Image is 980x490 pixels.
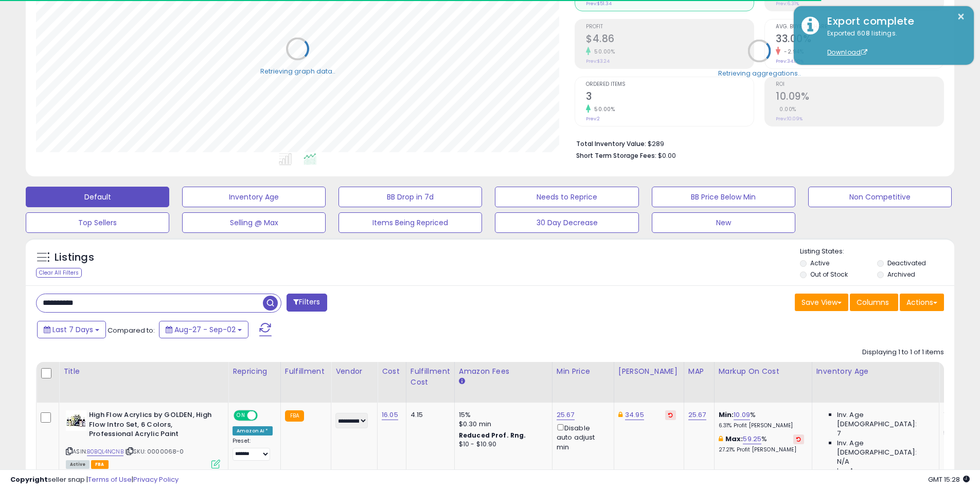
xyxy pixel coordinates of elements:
div: Title [63,366,224,377]
button: 30 Day Decrease [495,212,638,233]
div: Markup on Cost [719,366,808,377]
b: Min: [719,410,734,420]
button: Inventory Age [182,187,326,207]
span: ON [235,411,247,420]
span: | SKU: 0000068-0 [125,447,184,456]
span: 7 [837,429,841,438]
div: Fulfillment Cost [411,366,450,388]
span: Aug-27 - Sep-02 [174,324,236,335]
button: Selling @ Max [182,212,326,233]
label: Active [810,259,829,267]
span: All listings currently available for purchase on Amazon [66,460,90,469]
label: Archived [887,270,915,279]
div: Fulfillment [285,366,327,377]
div: Exported 608 listings. [819,29,966,58]
b: High Flow Acrylics by GOLDEN, High Flow Intro Set, 6 Colors, Professional Acrylic Paint [89,410,214,442]
label: Deactivated [887,259,926,267]
button: Non Competitive [808,187,952,207]
p: Listing States: [800,247,954,257]
a: 25.67 [557,410,575,420]
p: 27.21% Profit [PERSON_NAME] [719,446,804,453]
span: N/A [837,457,849,466]
div: Cost [382,366,402,377]
button: × [957,10,965,23]
button: New [652,212,795,233]
div: Inventory Age [816,366,935,377]
div: Export complete [819,14,966,29]
th: The percentage added to the cost of goods (COGS) that forms the calculator for Min & Max prices. [714,362,812,403]
div: $10 - $10.90 [459,440,544,449]
button: Top Sellers [26,212,169,233]
button: Needs to Reprice [495,187,638,207]
a: 59.25 [743,434,761,444]
a: 25.67 [688,410,706,420]
button: Save View [795,294,848,311]
a: 16.05 [382,410,398,420]
h5: Listings [55,250,94,265]
div: Displaying 1 to 1 of 1 items [862,348,944,357]
div: Preset: [233,438,273,461]
div: $0.30 min [459,420,544,429]
a: Privacy Policy [133,475,179,484]
span: Inv. Age [DEMOGRAPHIC_DATA]: [837,410,931,429]
span: Inv. Age [DEMOGRAPHIC_DATA]: [837,439,931,457]
span: FBA [91,460,109,469]
span: Columns [857,297,889,307]
button: Last 7 Days [37,321,106,338]
div: 15% [459,410,544,420]
a: 10.09 [734,410,750,420]
span: Compared to: [108,325,155,335]
p: 6.31% Profit [PERSON_NAME] [719,422,804,429]
button: Filters [287,294,327,312]
div: % [719,410,804,429]
img: 51jpW9rRCfL._SL40_.jpg [66,410,86,431]
span: Inv. Age [DEMOGRAPHIC_DATA]: [837,466,931,485]
div: Repricing [233,366,276,377]
small: FBA [285,410,304,422]
a: B0BQL4NCNB [87,447,123,456]
b: Max: [725,434,743,444]
div: Clear All Filters [36,268,82,278]
span: OFF [256,411,273,420]
div: 4.15 [411,410,447,420]
div: [PERSON_NAME] [618,366,680,377]
div: Amazon AI * [233,426,273,435]
div: Disable auto adjust min [557,422,606,452]
div: Min Price [557,366,610,377]
button: BB Price Below Min [652,187,795,207]
small: Amazon Fees. [459,377,465,386]
b: Reduced Prof. Rng. [459,431,526,440]
a: Terms of Use [88,475,132,484]
div: seller snap | | [10,475,179,485]
label: Out of Stock [810,270,848,279]
button: Columns [850,294,898,311]
div: ASIN: [66,410,220,467]
div: MAP [688,366,710,377]
th: CSV column name: cust_attr_2_Vendor [331,362,378,403]
div: Retrieving graph data.. [260,66,335,76]
div: Amazon Fees [459,366,548,377]
div: Retrieving aggregations.. [718,68,801,78]
div: Vendor [335,366,373,377]
strong: Copyright [10,475,48,484]
div: % [719,434,804,453]
button: Default [26,187,169,207]
a: Download [827,48,867,57]
span: 2025-09-11 15:28 GMT [928,475,970,484]
button: Actions [900,294,944,311]
a: 34.95 [625,410,644,420]
button: Aug-27 - Sep-02 [159,321,248,338]
span: Last 7 Days [52,324,93,335]
button: Items Being Repriced [338,212,482,233]
button: BB Drop in 7d [338,187,482,207]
